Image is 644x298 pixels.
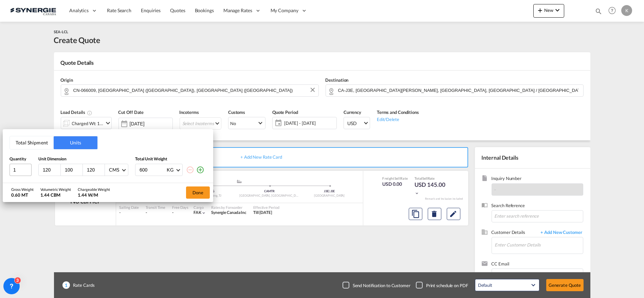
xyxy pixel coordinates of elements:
button: Units [54,136,97,149]
div: 0.60 MT [11,192,34,198]
div: Chargeable Weight [78,187,110,192]
button: Done [186,186,210,199]
div: Gross Weight [11,187,34,192]
div: 1.44 CBM [40,192,71,198]
input: W [64,167,82,173]
input: L [42,167,60,173]
div: Quantity [10,156,32,162]
div: CMS [109,167,119,173]
div: Total Unit Weight [135,156,206,162]
input: Enter weight [139,164,166,176]
button: Total Shipment [10,136,54,149]
md-icon: icon-plus-circle-outline [196,166,204,174]
input: Qty [10,164,32,176]
md-icon: icon-minus-circle-outline [186,166,194,174]
div: Unit Dimension [38,156,128,162]
div: Volumetric Weight [40,187,71,192]
div: 1.44 W/M [78,192,110,198]
div: KG [167,167,173,173]
input: H [86,167,105,173]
